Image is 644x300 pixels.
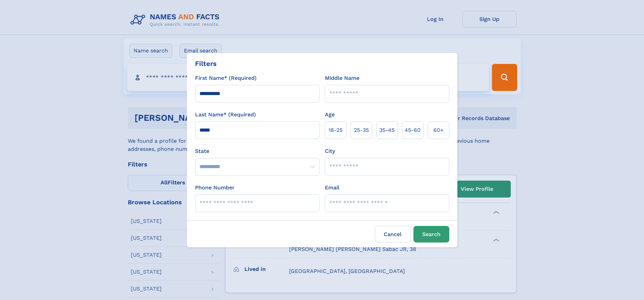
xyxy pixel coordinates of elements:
[325,111,335,119] label: Age
[379,126,395,134] span: 35‑45
[325,74,359,82] label: Middle Name
[195,147,319,155] label: State
[354,126,369,134] span: 25‑35
[195,59,217,69] div: Filters
[195,184,235,192] label: Phone Number
[329,126,342,134] span: 18‑25
[375,226,411,243] label: Cancel
[195,74,257,82] label: First Name* (Required)
[325,147,335,155] label: City
[195,111,256,119] label: Last Name* (Required)
[405,126,421,134] span: 45‑60
[413,226,449,243] button: Search
[433,126,444,134] span: 60+
[325,184,339,192] label: Email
